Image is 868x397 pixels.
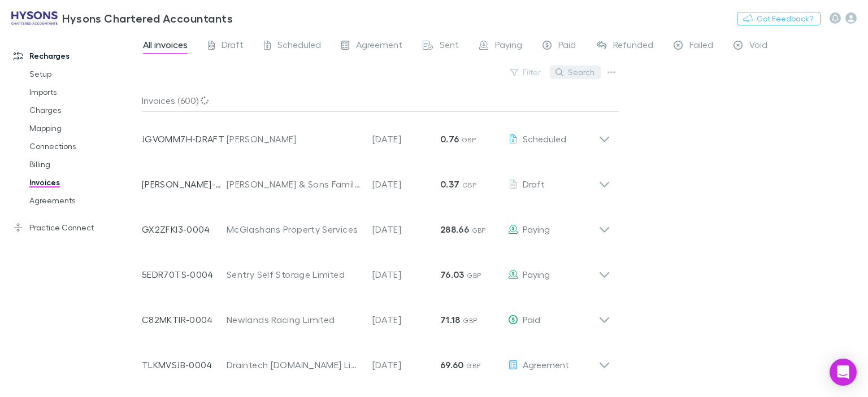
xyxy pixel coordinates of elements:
div: Newlands Racing Limited [227,313,361,326]
h3: Hysons Chartered Accountants [62,11,233,25]
div: [PERSON_NAME] [227,132,361,146]
span: Paying [495,39,522,54]
p: TLKMVSJB-0004 [142,358,227,372]
p: [DATE] [372,223,440,236]
span: GBP [462,181,476,189]
p: [DATE] [372,358,440,372]
a: Imports [18,83,148,101]
span: Paid [523,314,540,325]
span: Draft [222,39,244,54]
p: [DATE] [372,177,440,191]
strong: 0.37 [440,178,459,190]
span: Sent [440,39,459,54]
strong: 71.18 [440,314,461,325]
span: GBP [466,361,480,370]
a: Mapping [18,119,148,137]
img: Hysons Chartered Accountants's Logo [11,11,58,25]
button: Got Feedback? [737,12,821,25]
span: Agreement [356,39,402,54]
div: [PERSON_NAME]-0550[PERSON_NAME] & Sons Family Butchers Ltd[DATE]0.37 GBPDraft [133,157,619,202]
span: Paying [523,224,550,234]
span: GBP [463,316,477,325]
span: Paying [523,269,550,280]
p: 5EDR70TS-0004 [142,268,227,281]
div: C82MKTIR-0004Newlands Racing Limited[DATE]71.18 GBPPaid [133,293,619,338]
div: Open Intercom Messenger [830,359,857,386]
a: Charges [18,101,148,119]
div: McGlashans Property Services [227,223,361,236]
button: Search [550,66,601,79]
a: Invoices [18,173,148,191]
span: Paid [558,39,576,54]
p: [PERSON_NAME]-0550 [142,177,227,191]
span: GBP [472,226,486,234]
a: Billing [18,155,148,173]
p: [DATE] [372,313,440,326]
div: GX2ZFKI3-0004McGlashans Property Services[DATE]288.66 GBPPaying [133,202,619,247]
span: Failed [689,39,713,54]
span: Draft [523,178,545,189]
a: Agreements [18,191,148,210]
a: Recharges [2,47,148,65]
strong: 76.03 [440,269,465,280]
span: GBP [467,271,481,280]
span: GBP [462,136,476,144]
span: Scheduled [277,39,321,54]
strong: 0.76 [440,133,459,145]
div: Draintech [DOMAIN_NAME] Limited [227,358,361,372]
span: Scheduled [523,133,566,144]
a: Hysons Chartered Accountants [5,5,240,32]
span: Void [749,39,767,54]
a: Practice Connect [2,219,148,237]
button: Filter [505,66,548,79]
span: All invoices [143,39,188,54]
p: [DATE] [372,268,440,281]
p: C82MKTIR-0004 [142,313,227,326]
div: 5EDR70TS-0004Sentry Self Storage Limited[DATE]76.03 GBPPaying [133,247,619,293]
p: [DATE] [372,132,440,146]
a: Connections [18,137,148,155]
p: JGVOMM7H-DRAFT [142,132,227,146]
div: TLKMVSJB-0004Draintech [DOMAIN_NAME] Limited[DATE]69.60 GBPAgreement [133,338,619,383]
strong: 288.66 [440,224,469,235]
a: Setup [18,65,148,83]
div: JGVOMM7H-DRAFT[PERSON_NAME][DATE]0.76 GBPScheduled [133,112,619,157]
strong: 69.60 [440,359,464,370]
span: Agreement [523,359,569,370]
div: [PERSON_NAME] & Sons Family Butchers Ltd [227,177,361,191]
span: Refunded [613,39,653,54]
div: Sentry Self Storage Limited [227,268,361,281]
p: GX2ZFKI3-0004 [142,223,227,236]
